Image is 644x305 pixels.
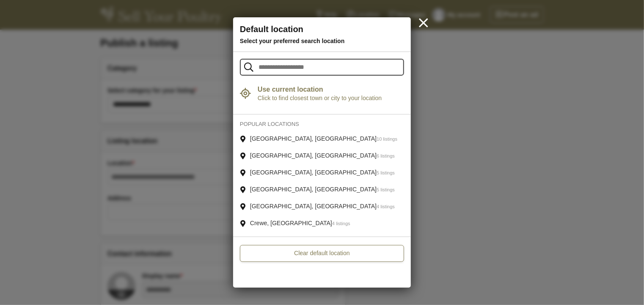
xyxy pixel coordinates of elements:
em: 4 listings [377,202,395,211]
span: Click to find closest town or city to your location [258,95,404,101]
div: Select your preferred search location [233,38,411,52]
em: 5 listings [377,185,395,194]
a: Clear default location [240,245,404,262]
a: Crewe, [GEOGRAPHIC_DATA]4 listings [233,215,411,231]
em: 5 listings [377,169,395,177]
em: 4 listings [332,219,350,228]
a: [GEOGRAPHIC_DATA], [GEOGRAPHIC_DATA]5 listings [233,165,411,180]
a: [GEOGRAPHIC_DATA], [GEOGRAPHIC_DATA]5 listings [233,182,411,197]
a: [GEOGRAPHIC_DATA], [GEOGRAPHIC_DATA]6 listings [233,148,411,163]
a: [GEOGRAPHIC_DATA], [GEOGRAPHIC_DATA]10 listings [233,131,411,147]
div: Default location [233,17,411,41]
em: 6 listings [377,152,395,160]
a: [GEOGRAPHIC_DATA], [GEOGRAPHIC_DATA]4 listings [233,199,411,214]
div: Popular locations [233,119,411,130]
em: 10 listings [377,135,397,143]
a: Use current location Click to find closest town or city to your location [233,81,411,106]
strong: Use current location [258,85,404,94]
